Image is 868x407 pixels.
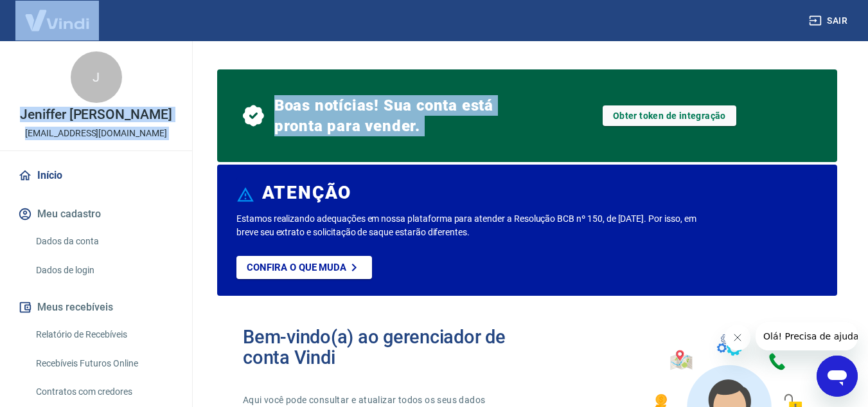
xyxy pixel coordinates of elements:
a: Confira o que muda [236,256,372,279]
span: Boas notícias! Sua conta está pronta para vender. [274,95,527,136]
iframe: Botão para abrir a janela de mensagens [817,356,858,397]
a: Relatório de Recebíveis [31,321,177,348]
h6: ATENÇÃO [262,186,351,199]
button: Meu cadastro [15,200,177,228]
iframe: Fechar mensagem [725,325,750,350]
button: Meus recebíveis [15,293,177,321]
p: Confira o que muda [247,262,346,273]
a: Dados de login [31,257,177,284]
div: J [71,51,122,103]
button: Sair [806,9,853,33]
a: Dados da conta [31,228,177,255]
a: Início [15,161,177,190]
a: Contratos com credores [31,379,177,405]
p: Estamos realizando adequações em nossa plataforma para atender a Resolução BCB nº 150, de [DATE].... [236,212,702,239]
a: Obter token de integração [603,105,736,126]
iframe: Mensagem da empresa [756,322,858,350]
a: Recebíveis Futuros Online [31,350,177,377]
h2: Bem-vindo(a) ao gerenciador de conta Vindi [243,327,527,368]
img: Vindi [15,1,99,40]
p: [EMAIL_ADDRESS][DOMAIN_NAME] [25,127,167,140]
p: Jeniffer [PERSON_NAME] [20,108,172,122]
span: Olá! Precisa de ajuda? [8,9,108,19]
